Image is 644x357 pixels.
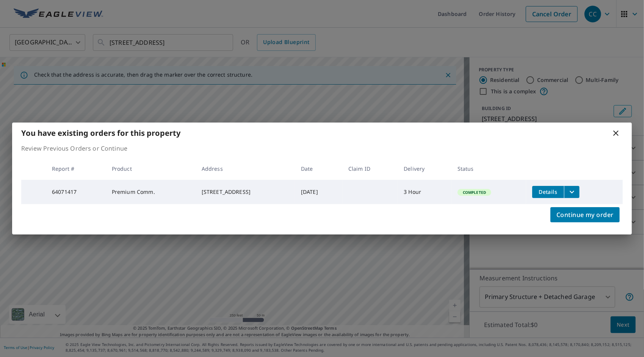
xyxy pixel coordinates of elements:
[458,190,490,195] span: Completed
[564,186,580,198] button: filesDropdownBtn-64071417
[202,188,289,196] div: [STREET_ADDRESS]
[106,180,196,204] td: Premium Comm.
[21,128,180,138] b: You have existing orders for this property
[556,209,614,220] span: Continue my order
[342,157,398,180] th: Claim ID
[21,144,623,153] p: Review Previous Orders or Continue
[532,186,564,198] button: detailsBtn-64071417
[196,157,295,180] th: Address
[106,157,196,180] th: Product
[398,180,451,204] td: 3 Hour
[537,188,559,195] span: Details
[398,157,451,180] th: Delivery
[46,180,106,204] td: 64071417
[295,157,342,180] th: Date
[550,207,620,222] button: Continue my order
[295,180,342,204] td: [DATE]
[451,157,526,180] th: Status
[46,157,106,180] th: Report #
